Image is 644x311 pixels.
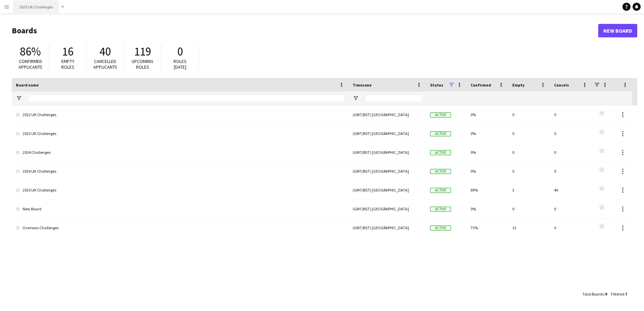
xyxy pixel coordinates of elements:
[19,58,42,70] span: Confirmed applicants
[471,82,491,88] span: Confirmed
[508,162,550,180] div: 0
[430,188,451,193] span: Active
[605,291,607,297] span: 9
[28,94,345,102] input: Board name Filter Input
[16,200,345,218] a: New Board
[349,181,426,199] div: (GMT/BST) [GEOGRAPHIC_DATA]
[134,44,151,59] span: 119
[550,181,592,199] div: 40
[466,105,508,124] div: 0%
[508,143,550,162] div: 0
[550,105,592,124] div: 0
[430,207,451,212] span: Active
[61,58,74,70] span: Empty roles
[132,58,153,70] span: Upcoming roles
[16,218,345,237] a: Overseas Challenges
[512,82,524,88] span: Empty
[16,95,22,101] button: Open Filter Menu
[173,58,187,70] span: Roles [DATE]
[353,82,372,88] span: Timezone
[611,291,624,297] span: Filtered
[598,24,637,37] a: New Board
[62,44,73,59] span: 16
[430,150,451,155] span: Active
[430,226,451,231] span: Active
[349,218,426,237] div: (GMT/BST) [GEOGRAPHIC_DATA]
[466,162,508,180] div: 0%
[177,44,183,59] span: 0
[508,105,550,124] div: 0
[466,181,508,199] div: 89%
[349,105,426,124] div: (GMT/BST) [GEOGRAPHIC_DATA]
[466,218,508,237] div: 73%
[625,291,627,297] span: 7
[582,291,604,297] span: Total Boards
[508,218,550,237] div: 13
[554,82,569,88] span: Cancels
[611,287,627,301] div: :
[16,181,345,200] a: 2025 UK Challenges
[430,82,443,88] span: Status
[349,124,426,143] div: (GMT/BST) [GEOGRAPHIC_DATA]
[430,131,451,136] span: Active
[16,105,345,124] a: 2022 UK Challenges
[430,169,451,174] span: Active
[349,143,426,162] div: (GMT/BST) [GEOGRAPHIC_DATA]
[349,200,426,218] div: (GMT/BST) [GEOGRAPHIC_DATA]
[16,162,345,181] a: 2024 UK Challenges
[12,26,598,36] h1: Boards
[508,200,550,218] div: 0
[99,44,111,59] span: 40
[14,0,59,13] button: 2025 UK Challenges
[20,44,41,59] span: 86%
[550,218,592,237] div: 0
[582,287,607,301] div: :
[466,143,508,162] div: 0%
[349,162,426,180] div: (GMT/BST) [GEOGRAPHIC_DATA]
[550,162,592,180] div: 0
[93,58,117,70] span: Cancelled applicants
[550,143,592,162] div: 0
[466,124,508,143] div: 0%
[508,181,550,199] div: 3
[16,143,345,162] a: 2024 Challenges
[365,94,422,102] input: Timezone Filter Input
[466,200,508,218] div: 0%
[353,95,359,101] button: Open Filter Menu
[508,124,550,143] div: 0
[16,124,345,143] a: 2023 UK Challenges
[550,200,592,218] div: 0
[16,82,39,88] span: Board name
[550,124,592,143] div: 0
[430,112,451,117] span: Active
